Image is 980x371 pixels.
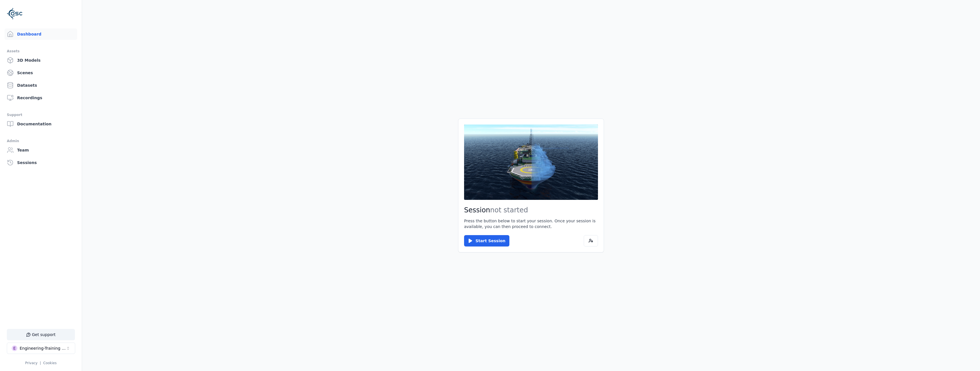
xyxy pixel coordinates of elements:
[7,6,23,22] img: Logo
[25,361,37,365] a: Privacy
[5,67,77,78] a: Scenes
[464,235,509,246] button: Start Session
[5,80,77,91] a: Datasets
[490,206,528,214] span: not started
[40,361,41,365] span: |
[5,144,77,156] a: Team
[7,111,75,118] div: Support
[5,157,77,168] a: Sessions
[5,55,77,66] a: 3D Models
[464,218,598,229] p: Press the button below to start your session. Once your session is available, you can then procee...
[20,345,66,351] div: Engineering-Training (SSO Staging)
[7,329,75,340] button: Get support
[5,28,77,40] a: Dashboard
[5,92,77,103] a: Recordings
[7,48,75,55] div: Assets
[12,345,17,351] div: E
[7,138,75,144] div: Admin
[43,361,57,365] a: Cookies
[7,343,75,354] button: Select a workspace
[5,118,77,130] a: Documentation
[464,206,598,215] h2: Session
